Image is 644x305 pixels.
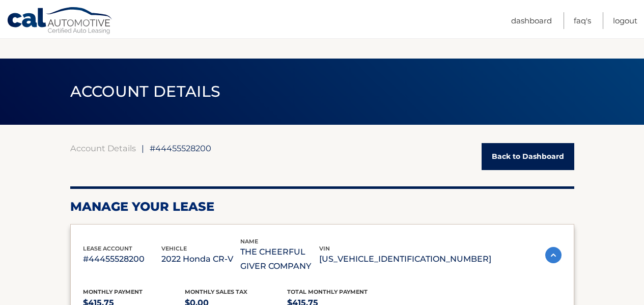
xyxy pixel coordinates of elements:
[482,143,574,170] a: Back to Dashboard
[319,245,330,252] span: vin
[7,7,114,36] a: Cal Automotive
[240,238,258,245] span: name
[574,12,591,29] a: FAQ's
[185,288,247,295] span: Monthly sales Tax
[83,252,162,266] p: #44455528200
[545,247,562,263] img: accordion-active.svg
[161,245,187,252] span: vehicle
[70,199,574,214] h2: Manage Your Lease
[613,12,637,29] a: Logout
[70,143,136,153] a: Account Details
[83,245,132,252] span: lease account
[150,143,211,153] span: #44455528200
[287,288,368,295] span: Total Monthly Payment
[161,252,240,266] p: 2022 Honda CR-V
[240,245,319,273] p: THE CHEERFUL GIVER COMPANY
[83,288,143,295] span: Monthly Payment
[511,12,552,29] a: Dashboard
[70,82,221,101] span: ACCOUNT DETAILS
[142,143,144,153] span: |
[319,252,491,266] p: [US_VEHICLE_IDENTIFICATION_NUMBER]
